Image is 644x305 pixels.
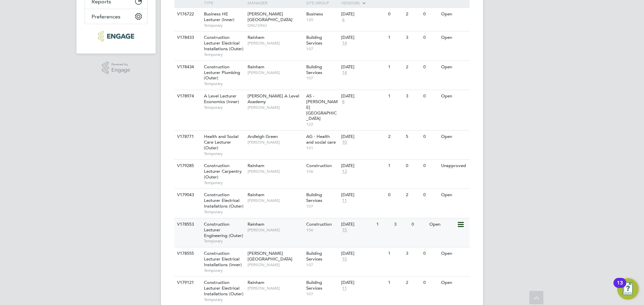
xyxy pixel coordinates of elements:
span: Building Services [306,250,322,262]
div: V179043 [175,189,199,201]
a: Powered byEngage [102,62,130,74]
span: [PERSON_NAME][GEOGRAPHIC_DATA] [248,250,292,262]
span: 11 [341,198,348,204]
span: [PERSON_NAME] [248,227,303,233]
button: Preferences [85,9,147,24]
div: [DATE] [341,280,385,286]
span: 106 [306,227,338,233]
div: 0 [386,189,404,201]
span: Construction [306,163,332,168]
div: Open [428,218,457,231]
div: [DATE] [341,163,385,169]
span: [PERSON_NAME] A Level Academy [248,93,299,104]
div: 13 [617,283,623,292]
span: 13 [341,169,348,174]
span: 122 [306,122,338,127]
span: [PERSON_NAME] [248,41,303,46]
span: Health and Social Care Lecturer (Outer) [204,134,238,151]
div: 1 [386,31,404,44]
span: Construction Lecturer Electrical Installations (Outer) [204,34,244,52]
span: Business [306,11,323,17]
span: [PERSON_NAME] [248,105,303,110]
span: Temporary [204,151,244,156]
span: A Level Lecturer Economics (Inner) [204,93,239,104]
span: Construction Lecturer Electrical Installations (Outer) [204,192,244,209]
span: Preferences [92,13,120,20]
span: Temporary [204,52,244,57]
div: [DATE] [341,222,373,227]
span: Construction [306,221,332,227]
span: DNU DNU [248,23,303,28]
span: 14 [341,70,348,76]
span: 107 [306,46,338,52]
span: 15 [341,227,348,233]
div: 0 [422,31,439,44]
span: Construction Lecturer Carpentry (Outer) [204,163,242,180]
div: [DATE] [341,134,385,140]
span: [PERSON_NAME] [248,140,303,145]
span: 11 [341,286,348,291]
div: 2 [404,61,422,73]
span: [PERSON_NAME] [248,286,303,291]
div: V178974 [175,90,199,102]
div: [DATE] [341,192,385,198]
span: 101 [306,145,338,151]
div: 1 [386,277,404,289]
div: 0 [422,247,439,260]
div: 1 [386,247,404,260]
span: Building Services [306,34,322,46]
div: [DATE] [341,64,385,70]
div: 2 [404,8,422,20]
div: 2 [404,277,422,289]
span: Temporary [204,209,244,215]
div: 3 [404,31,422,44]
div: V179121 [175,277,199,289]
span: [PERSON_NAME] [248,262,303,268]
div: 2 [386,131,404,143]
div: 0 [386,8,404,20]
div: Open [439,31,469,44]
span: Rainham [248,34,264,40]
span: 10 [341,140,348,145]
div: 1 [386,61,404,73]
div: Open [439,90,469,102]
div: V178555 [175,247,199,260]
button: Open Resource Center, 13 new notifications [617,278,639,300]
span: [PERSON_NAME][GEOGRAPHIC_DATA] [248,11,292,22]
div: 0 [422,90,439,102]
span: Construction Lecturer Electrical Installations (Inner) [204,250,242,268]
span: 8 [341,99,345,105]
div: Open [439,8,469,20]
span: Construction Lecturer Electrical Installations (Outer) [204,280,244,297]
div: 0 [422,8,439,20]
div: 5 [404,131,422,143]
span: 106 [306,169,338,174]
div: V176722 [175,8,199,20]
div: Open [439,277,469,289]
div: Open [439,247,469,260]
div: 0 [422,277,439,289]
span: Building Services [306,280,322,291]
div: Unapproved [439,160,469,172]
span: Rainham [248,221,264,227]
span: Engage [111,67,130,73]
div: Open [439,61,469,73]
span: 120 [306,17,338,22]
div: 0 [422,61,439,73]
div: Open [439,131,469,143]
span: AS - [PERSON_NAME][GEOGRAPHIC_DATA] [306,93,338,122]
span: Construction Lecturer Engineering (Outer) [204,221,243,238]
div: V178553 [175,218,199,231]
div: V178433 [175,31,199,44]
span: Temporary [204,268,244,273]
div: 3 [404,247,422,260]
div: V179285 [175,160,199,172]
div: 0 [422,131,439,143]
span: 107 [306,75,338,81]
div: V178434 [175,61,199,73]
span: Temporary [204,105,244,110]
img: huntereducation-logo-retina.png [98,31,134,42]
div: Open [439,189,469,201]
span: Temporary [204,180,244,185]
span: Building Services [306,192,322,203]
